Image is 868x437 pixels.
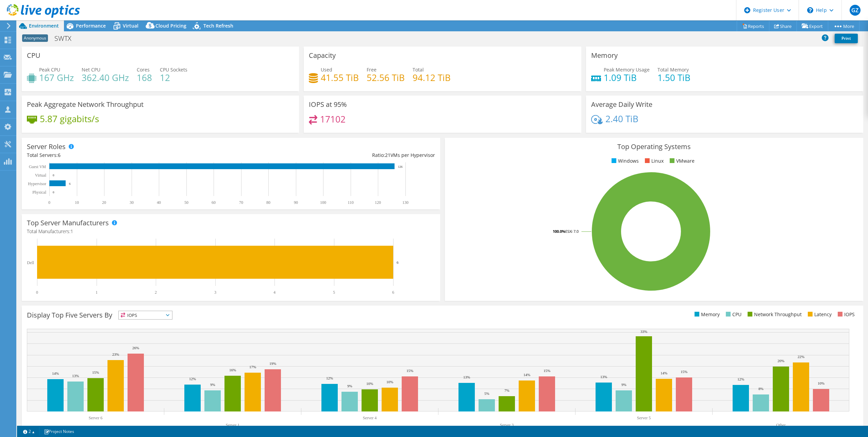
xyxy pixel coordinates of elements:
text: 6 [69,182,71,185]
text: 10% [386,380,393,384]
div: Ratio: VMs per Hypervisor [231,151,435,159]
text: 3 [214,290,216,295]
h3: Memory [591,52,618,59]
span: 1 [70,228,73,234]
text: 6 [392,290,394,295]
h4: 41.55 TiB [321,74,359,81]
text: Server 4 [363,416,377,420]
text: 60 [212,200,216,205]
text: Physical [32,190,46,195]
a: Export [797,21,828,31]
span: GZ [850,5,861,16]
text: 12% [737,377,744,381]
text: 20 [102,200,106,205]
text: 9% [621,383,627,387]
svg: \n [807,7,813,13]
li: Linux [643,157,664,165]
text: 90 [294,200,298,205]
a: Print [835,34,858,43]
h3: CPU [27,52,40,59]
div: Total Servers: [27,151,231,159]
h4: 2.40 TiB [605,115,638,123]
text: 100 [320,200,326,205]
text: 126 [398,165,403,168]
text: 0 [48,200,50,205]
text: 22% [798,355,804,359]
span: Tech Refresh [203,22,233,29]
li: VMware [668,157,695,165]
h3: Top Server Manufacturers [27,219,109,227]
text: 0 [36,290,38,295]
h4: 17102 [320,115,346,123]
text: 5% [484,391,489,395]
text: 15% [681,370,687,374]
h3: Top Operating Systems [450,143,858,150]
li: Network Throughput [746,311,802,318]
text: 0 [53,191,54,194]
text: 9% [347,384,352,388]
span: Cores [137,66,150,73]
h4: 362.40 GHz [82,74,129,81]
text: 8% [758,387,764,391]
span: 6 [58,152,61,158]
text: 9% [210,383,215,387]
span: Net CPU [82,66,100,73]
h4: 1.09 TiB [604,74,650,81]
h3: Average Daily Write [591,101,652,108]
h4: 5.87 gigabits/s [40,115,99,123]
span: Anonymous [22,34,48,42]
text: 15% [92,370,99,374]
li: Latency [806,311,832,318]
text: 7% [504,388,510,392]
text: 10 [75,200,79,205]
h4: 94.12 TiB [413,74,451,81]
text: Server 1 [226,423,239,427]
a: More [828,21,859,31]
text: 17% [249,365,256,369]
text: Virtual [35,173,47,178]
li: CPU [724,311,741,318]
h3: Capacity [309,52,336,59]
text: 40 [157,200,161,205]
text: 16% [229,368,236,372]
h4: 168 [137,74,152,81]
h3: Server Roles [27,143,66,150]
h4: 167 GHz [39,74,74,81]
span: Total Memory [657,66,689,73]
text: 2 [155,290,157,295]
h4: 52.56 TiB [367,74,405,81]
text: Server 6 [89,416,102,420]
text: Dell [27,260,34,265]
text: 26% [132,346,139,350]
text: 14% [661,371,667,375]
span: 21 [385,152,390,158]
h3: IOPS at 95% [309,101,347,108]
a: 2 [18,427,39,436]
text: 20% [778,359,784,363]
h4: 12 [160,74,187,81]
span: Virtual [123,22,138,29]
text: 33% [640,329,647,334]
text: 110 [348,200,354,205]
text: 14% [52,371,59,375]
text: 6 [397,260,399,264]
span: Total [413,66,424,73]
text: 4 [273,290,276,295]
h4: Total Manufacturers: [27,228,435,235]
span: Environment [29,22,59,29]
span: Performance [76,22,106,29]
text: 13% [600,375,607,379]
text: 15% [544,369,550,373]
text: 13% [72,374,79,378]
tspan: 100.0% [553,229,565,234]
text: 14% [523,373,530,377]
text: 1 [96,290,98,295]
a: Share [769,21,797,31]
text: 15% [406,369,413,373]
h1: SWTX [51,35,82,42]
li: Memory [693,311,720,318]
text: 19% [269,361,276,366]
text: Server 3 [500,423,514,427]
span: Peak CPU [39,66,60,73]
text: 10% [366,382,373,386]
